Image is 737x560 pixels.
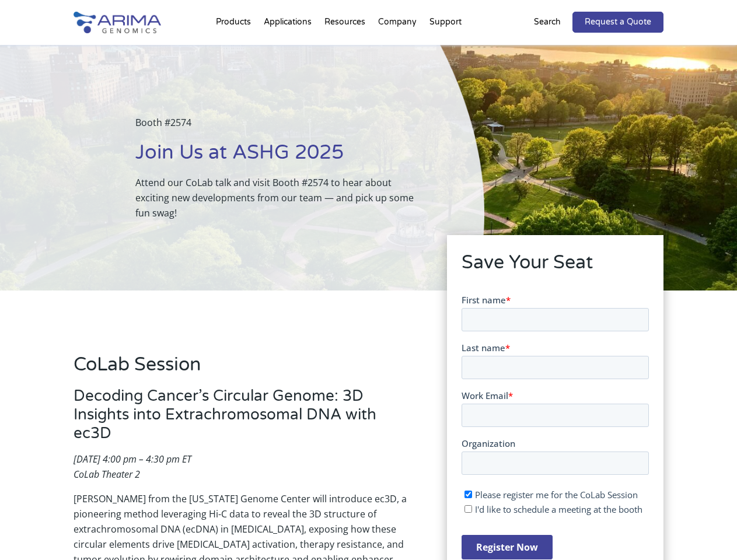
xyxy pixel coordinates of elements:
em: CoLab Theater 2 [74,468,140,481]
h2: Save Your Seat [462,250,649,285]
p: Attend our CoLab talk and visit Booth #2574 to hear about exciting new developments from our team... [135,175,425,220]
h2: CoLab Session [74,352,414,387]
a: Request a Quote [572,12,663,33]
p: Booth #2574 [135,115,425,139]
em: [DATE] 4:00 pm – 4:30 pm ET [74,453,191,466]
img: Arima-Genomics-logo [74,12,161,33]
p: Search [534,15,561,30]
h3: Decoding Cancer’s Circular Genome: 3D Insights into Extrachromosomal DNA with ec3D [74,387,414,452]
h1: Join Us at ASHG 2025 [135,139,425,175]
